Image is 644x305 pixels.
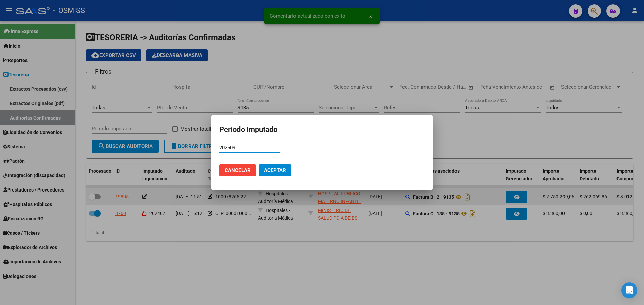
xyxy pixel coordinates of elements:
span: Aceptar [264,167,286,173]
span: Cancelar [225,167,251,173]
button: Aceptar [259,164,291,176]
h3: Periodo Imputado [219,123,425,136]
div: Open Intercom Messenger [621,282,637,298]
button: Cancelar [219,164,256,176]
